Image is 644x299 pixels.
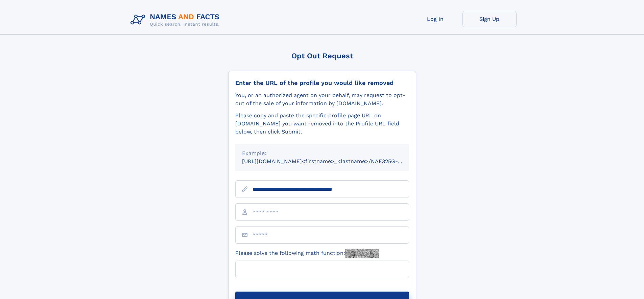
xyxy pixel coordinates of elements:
div: Enter the URL of the profile you would like removed [235,79,409,87]
div: Example: [242,149,402,157]
a: Sign Up [462,11,517,27]
img: Logo Names and Facts [128,11,225,29]
a: Log In [408,11,462,27]
div: Opt Out Request [228,52,416,60]
div: Please copy and paste the specific profile page URL on [DOMAIN_NAME] you want removed into the Pr... [235,112,409,136]
div: You, or an authorized agent on your behalf, may request to opt-out of the sale of your informatio... [235,91,409,108]
small: [URL][DOMAIN_NAME]<firstname>_<lastname>/NAF325G-xxxxxxxx [242,158,422,165]
label: Please solve the following math function: [235,249,379,258]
